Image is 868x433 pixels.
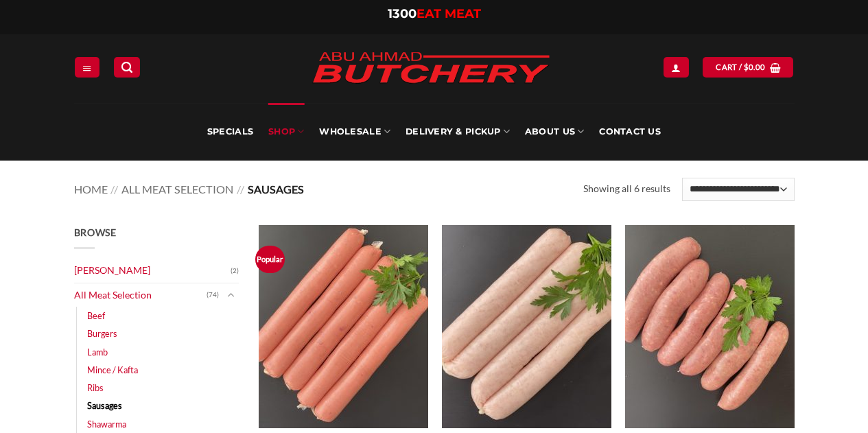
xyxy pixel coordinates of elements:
[207,103,253,161] a: Specials
[237,183,244,196] span: //
[87,325,117,342] a: Burgers
[744,62,766,71] bdi: 0.00
[525,103,584,161] a: About Us
[87,415,126,433] a: Shawarma
[417,6,481,21] span: EAT MEAT
[682,178,794,201] select: Shop order
[319,103,390,161] a: Wholesale
[74,183,108,196] a: Home
[87,307,105,325] a: Beef
[110,183,118,196] span: //
[74,283,207,307] a: All Meat Selection
[268,103,304,161] a: SHOP
[222,288,239,303] button: Toggle
[599,103,661,161] a: Contact Us
[388,6,481,21] a: 1300EAT MEAT
[625,225,795,428] img: Lebanese Garlic and Vinegar Sausages
[74,226,117,238] span: Browse
[231,261,239,281] span: (2)
[114,57,140,77] a: Search
[664,57,688,77] a: Login
[259,225,428,428] img: Beef Sausages
[301,43,561,95] img: Abu Ahmad Butchery
[207,285,219,305] span: (74)
[388,6,417,21] span: 1300
[406,103,510,161] a: Delivery & Pickup
[75,57,99,77] a: Menu
[87,397,122,414] a: Sausages
[703,57,793,77] a: View cart
[583,181,670,197] p: Showing all 6 results
[74,259,231,283] a: [PERSON_NAME]
[87,343,108,361] a: Lamb
[716,61,765,73] span: Cart /
[442,225,611,428] img: Chicken-Sausages
[87,361,138,379] a: Mince / Kafta
[121,183,233,196] a: All Meat Selection
[87,379,104,397] a: Ribs
[744,61,749,73] span: $
[248,183,304,196] span: Sausages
